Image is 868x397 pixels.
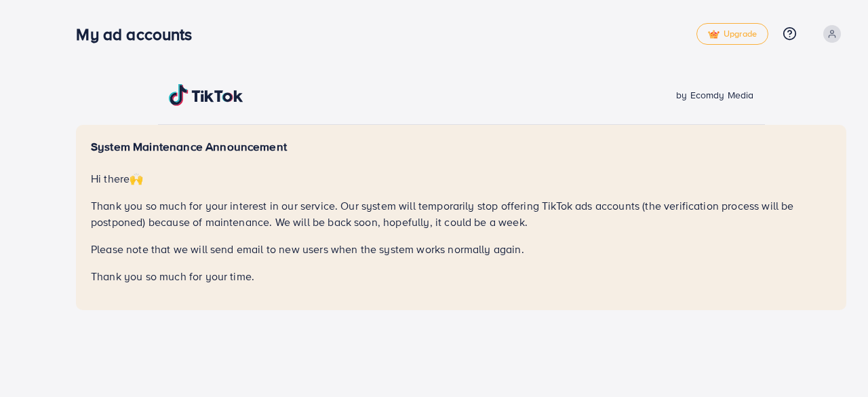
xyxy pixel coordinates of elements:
[676,88,753,102] span: by Ecomdy Media
[696,23,768,45] a: tickUpgrade
[91,268,831,284] p: Thank you so much for your time.
[91,170,831,187] p: Hi there
[708,29,757,39] span: Upgrade
[91,197,831,230] p: Thank you so much for your interest in our service. Our system will temporarily stop offering Tik...
[91,241,831,257] p: Please note that we will send email to new users when the system works normally again.
[91,140,831,154] h5: System Maintenance Announcement
[130,171,143,186] span: 🙌
[169,84,243,106] img: TikTok
[708,30,719,39] img: tick
[76,24,203,44] h3: My ad accounts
